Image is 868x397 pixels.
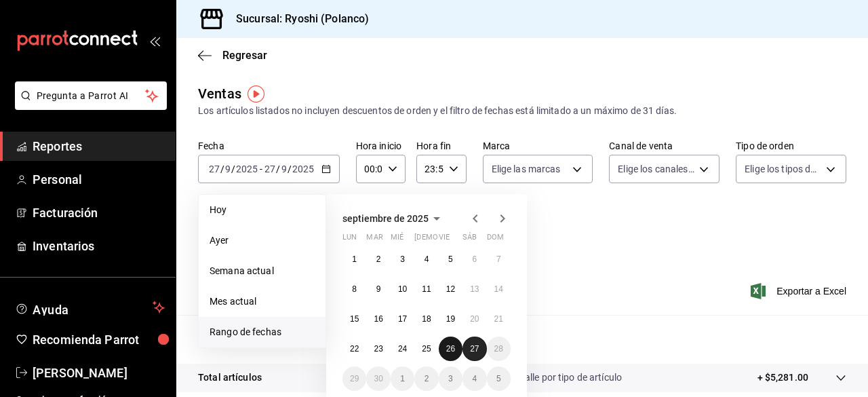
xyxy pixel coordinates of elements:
span: / [231,164,235,174]
button: 4 de octubre de 2025 [462,366,486,391]
button: 17 de septiembre de 2025 [391,307,414,331]
div: Los artículos listados no incluyen descuentos de orden y el filtro de fechas está limitado a un m... [198,104,846,118]
button: Pregunta a Parrot AI [15,81,167,110]
abbr: 5 de octubre de 2025 [496,374,501,383]
abbr: 30 de septiembre de 2025 [374,374,382,383]
button: 11 de septiembre de 2025 [414,277,438,301]
span: Elige los canales de venta [618,162,694,176]
button: 21 de septiembre de 2025 [487,307,511,331]
button: 12 de septiembre de 2025 [439,277,462,301]
button: 22 de septiembre de 2025 [342,337,366,361]
abbr: sábado [462,233,477,247]
span: Personal [33,170,165,189]
button: 7 de septiembre de 2025 [487,247,511,271]
button: 29 de septiembre de 2025 [342,366,366,391]
h3: Sucursal: Ryoshi (Polanco) [225,11,369,27]
button: septiembre de 2025 [342,210,445,227]
abbr: 22 de septiembre de 2025 [350,344,359,354]
button: 27 de septiembre de 2025 [462,337,486,361]
abbr: 24 de septiembre de 2025 [398,344,407,354]
abbr: domingo [487,233,504,247]
label: Canal de venta [609,141,719,151]
abbr: 23 de septiembre de 2025 [374,344,382,354]
span: / [288,164,292,174]
abbr: 14 de septiembre de 2025 [494,284,503,294]
span: Rango de fechas [210,325,315,339]
abbr: 7 de septiembre de 2025 [496,254,501,264]
button: 28 de septiembre de 2025 [487,337,511,361]
button: Regresar [198,49,267,62]
button: 10 de septiembre de 2025 [391,277,414,301]
abbr: 6 de septiembre de 2025 [472,254,477,264]
span: Ayer [210,233,315,248]
span: [PERSON_NAME] [33,364,165,382]
button: 9 de septiembre de 2025 [366,277,390,301]
span: Pregunta a Parrot AI [37,89,146,103]
button: 16 de septiembre de 2025 [366,307,390,331]
abbr: jueves [414,233,494,247]
button: 24 de septiembre de 2025 [391,337,414,361]
button: 15 de septiembre de 2025 [342,307,366,331]
abbr: 1 de septiembre de 2025 [352,254,357,264]
abbr: 5 de septiembre de 2025 [448,254,453,264]
abbr: 10 de septiembre de 2025 [398,284,407,294]
button: 6 de septiembre de 2025 [462,247,486,271]
abbr: 11 de septiembre de 2025 [422,284,431,294]
input: -- [208,164,220,174]
button: 5 de octubre de 2025 [487,366,511,391]
button: 20 de septiembre de 2025 [462,307,486,331]
abbr: viernes [439,233,450,247]
div: Ventas [198,83,241,104]
abbr: 25 de septiembre de 2025 [422,344,431,354]
abbr: 2 de septiembre de 2025 [376,254,381,264]
abbr: 1 de octubre de 2025 [400,374,405,383]
span: Facturación [33,204,165,222]
button: 26 de septiembre de 2025 [439,337,462,361]
span: Inventarios [33,237,165,255]
a: Pregunta a Parrot AI [9,98,167,113]
abbr: 26 de septiembre de 2025 [446,344,455,354]
abbr: 4 de octubre de 2025 [472,374,477,383]
p: + $5,281.00 [757,371,808,385]
span: / [220,164,224,174]
abbr: 9 de septiembre de 2025 [376,284,381,294]
button: 13 de septiembre de 2025 [462,277,486,301]
label: Fecha [198,141,340,151]
abbr: 29 de septiembre de 2025 [350,374,359,383]
button: 23 de septiembre de 2025 [366,337,390,361]
button: 8 de septiembre de 2025 [342,277,366,301]
abbr: 18 de septiembre de 2025 [422,314,431,324]
abbr: 27 de septiembre de 2025 [470,344,479,354]
abbr: 17 de septiembre de 2025 [398,314,407,324]
button: 18 de septiembre de 2025 [414,307,438,331]
input: -- [281,164,288,174]
p: Total artículos [198,371,262,385]
span: / [276,164,280,174]
label: Marca [483,141,593,151]
label: Hora fin [416,141,466,151]
span: Regresar [222,49,267,62]
span: Hoy [210,203,315,217]
button: open_drawer_menu [149,35,160,46]
abbr: 2 de octubre de 2025 [425,374,429,383]
button: 2 de septiembre de 2025 [366,247,390,271]
img: Tooltip marker [248,86,264,102]
span: Mes actual [210,295,315,309]
abbr: 28 de septiembre de 2025 [494,344,503,354]
abbr: 19 de septiembre de 2025 [446,314,455,324]
abbr: miércoles [391,233,403,247]
abbr: 21 de septiembre de 2025 [494,314,503,324]
button: 1 de septiembre de 2025 [342,247,366,271]
label: Tipo de orden [736,141,846,151]
button: 1 de octubre de 2025 [391,366,414,391]
abbr: 20 de septiembre de 2025 [470,314,479,324]
button: Exportar a Excel [753,283,846,299]
label: Hora inicio [356,141,406,151]
abbr: 3 de octubre de 2025 [448,374,453,383]
button: 30 de septiembre de 2025 [366,366,390,391]
button: 25 de septiembre de 2025 [414,337,438,361]
button: 3 de octubre de 2025 [439,366,462,391]
span: Ayuda [33,299,147,316]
